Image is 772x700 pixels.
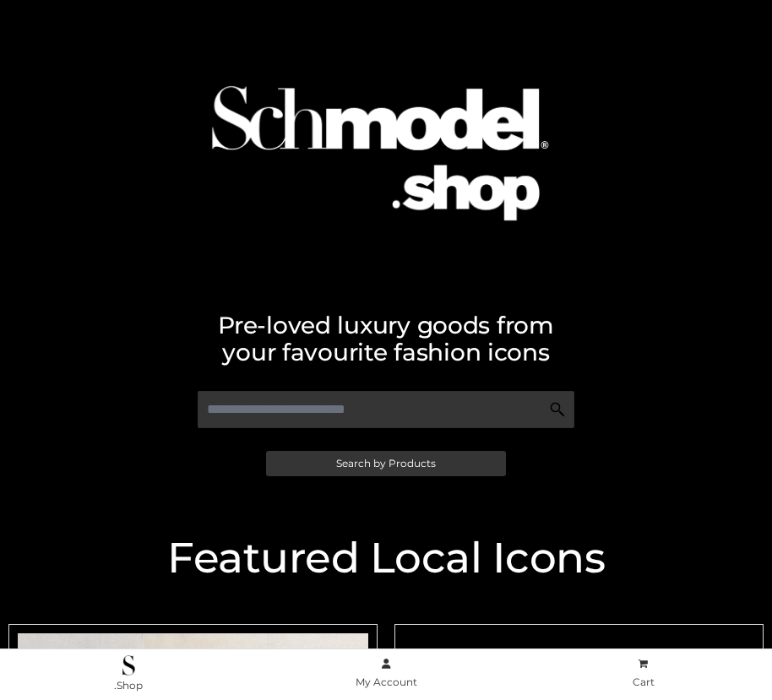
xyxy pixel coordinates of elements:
[114,679,143,692] span: .Shop
[633,676,655,688] span: Cart
[336,459,436,469] span: Search by Products
[356,676,417,688] span: My Account
[8,312,764,366] h2: Pre-loved luxury goods from your favourite fashion icons
[258,654,515,692] a: My Account
[514,654,772,692] a: Cart
[266,451,506,476] a: Search by Products
[122,655,135,676] img: .Shop
[549,401,566,418] img: Search Icon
